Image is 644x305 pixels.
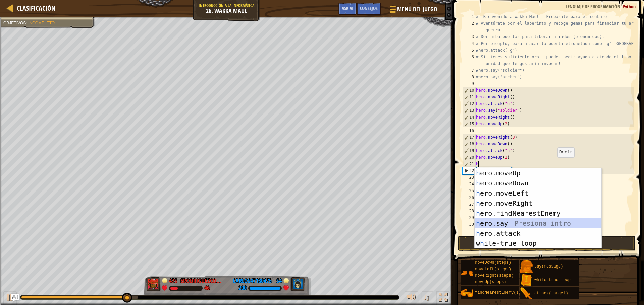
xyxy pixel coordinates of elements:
div: 16 [463,127,476,134]
span: say(message) [534,264,563,269]
img: portrait.png [520,260,533,273]
button: ♫ [422,291,433,305]
div: Carlos47180475 [233,277,272,285]
div: 23 [463,174,476,181]
div: 4 [463,40,476,47]
div: 200 [238,285,247,291]
button: Ask AI [338,3,357,15]
span: moveLeft(steps) [475,267,511,272]
div: 22 [463,167,476,174]
div: 54 [275,277,282,283]
span: : [620,3,623,10]
div: Sign out [3,33,641,39]
div: ERodriguezContreras 58672 [180,277,224,285]
span: moveDown(steps) [475,260,511,265]
img: portrait.png [461,267,473,280]
span: attack(target) [534,291,568,296]
span: Lenguaje de programación [566,3,620,10]
div: 28 [463,208,476,214]
div: 17 [463,134,476,141]
div: 27 [463,201,476,208]
div: 14 [463,114,476,121]
a: Clasificación [13,4,56,13]
div: 25 [463,187,476,194]
span: findNearestEnemy() [475,290,519,295]
div: 12 [463,100,476,107]
span: ♫ [423,292,430,302]
div: 30 [463,221,476,228]
div: 24 [463,181,476,187]
div: 475 [169,277,177,283]
code: Decir [559,150,573,155]
img: thang_avatar_frame.png [146,277,161,291]
span: moveRight(steps) [475,273,514,278]
span: Ask AI [342,5,353,11]
span: Clasificación [17,4,56,13]
div: 8 [463,74,476,80]
div: Sort A > Z [3,3,641,9]
div: 11 [463,94,476,100]
button: Ask AI [11,294,19,302]
button: Alterna pantalla completa. [436,291,450,305]
div: Sort New > Old [3,9,641,15]
div: 20 [463,154,476,161]
div: Options [3,27,641,33]
span: while-true loop [534,278,571,282]
div: 15 [463,121,476,127]
div: 29 [463,214,476,221]
span: Consejos [360,5,378,11]
button: Ctrl + P: Play [3,291,17,305]
button: Menú del Juego [384,3,441,18]
div: 26 [463,194,476,201]
div: Rename [3,39,641,45]
div: 2 [463,20,476,33]
div: Delete [3,21,641,27]
div: 13 [463,107,476,114]
img: portrait.png [520,274,533,287]
div: 5 [463,47,476,54]
div: 3 [463,33,476,40]
div: 21 [463,161,476,167]
button: Ajustar volúmen [405,291,418,305]
img: portrait.png [520,287,533,300]
div: 46 [204,285,210,291]
div: Move To ... [3,45,641,51]
div: 6 [463,54,476,67]
button: Correr ⇧↵ [458,236,635,251]
div: 1 [463,13,476,20]
img: portrait.png [461,287,473,299]
span: Menú del Juego [397,5,437,14]
div: 10 [463,87,476,94]
div: 7 [463,67,476,74]
div: Move To ... [3,15,641,21]
div: 19 [463,147,476,154]
span: Python [623,3,636,10]
span: moveUp(steps) [475,280,506,284]
div: 9 [463,80,476,87]
div: 18 [463,141,476,147]
img: thang_avatar_frame.png [290,277,305,291]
